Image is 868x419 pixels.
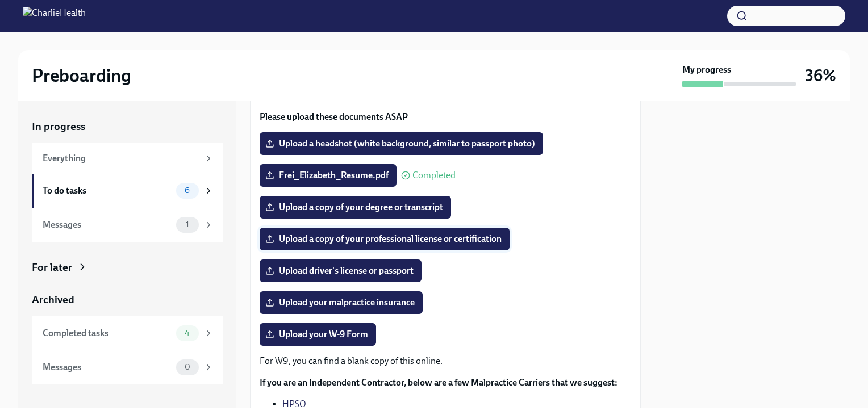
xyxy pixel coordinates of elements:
[260,164,397,187] label: Frei_Elizabeth_Resume.pdf
[32,174,223,208] a: To do tasks6
[268,202,443,213] span: Upload a copy of your degree or transcript
[43,327,172,340] div: Completed tasks
[805,65,836,86] h3: 36%
[43,185,172,197] div: To do tasks
[260,377,617,388] strong: If you are an Independent Contractor, below are a few Malpractice Carriers that we suggest:
[43,361,172,374] div: Messages
[268,138,535,149] span: Upload a headshot (white background, similar to passport photo)
[260,259,422,282] label: Upload driver's license or passport
[179,220,196,229] span: 1
[32,292,223,307] a: Archived
[178,363,197,371] span: 0
[23,7,86,25] img: CharlieHealth
[32,208,223,242] a: Messages1
[32,316,223,350] a: Completed tasks4
[32,260,72,275] div: For later
[268,265,414,276] span: Upload driver's license or passport
[412,171,456,180] span: Completed
[32,260,223,275] a: For later
[43,219,172,231] div: Messages
[43,152,199,165] div: Everything
[260,291,423,314] label: Upload your malpractice insurance
[268,329,368,340] span: Upload your W-9 Form
[260,111,408,122] strong: Please upload these documents ASAP
[282,399,306,409] a: HPSO
[260,132,543,155] label: Upload a headshot (white background, similar to passport photo)
[260,228,510,250] label: Upload a copy of your professional license or certification
[260,355,631,367] p: For W9, you can find a blank copy of this online.
[268,170,389,181] span: Frei_Elizabeth_Resume.pdf
[268,233,502,245] span: Upload a copy of your professional license or certification
[32,119,223,134] a: In progress
[178,329,197,337] span: 4
[260,196,451,219] label: Upload a copy of your degree or transcript
[32,143,223,174] a: Everything
[682,64,731,76] strong: My progress
[178,186,197,195] span: 6
[260,323,376,346] label: Upload your W-9 Form
[32,64,131,87] h2: Preboarding
[32,350,223,384] a: Messages0
[268,297,415,308] span: Upload your malpractice insurance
